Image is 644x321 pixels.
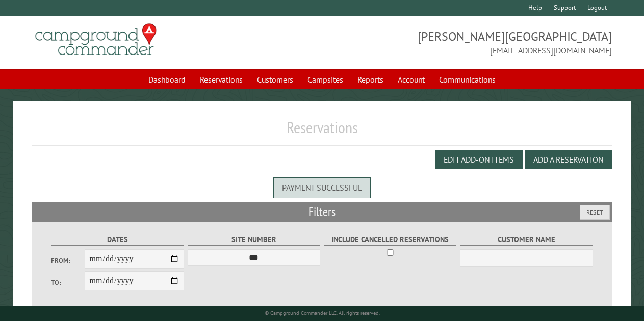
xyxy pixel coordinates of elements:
label: Site Number [188,234,321,246]
a: Reports [351,70,390,89]
a: Account [392,70,431,89]
a: Customers [251,70,299,89]
a: Campsites [301,70,349,89]
h1: Reservations [32,118,612,146]
button: Reset [580,205,610,220]
label: Customer Name [460,234,593,246]
button: Add a Reservation [525,150,612,169]
label: From: [51,256,84,265]
label: Dates [51,234,184,246]
button: Edit Add-on Items [435,150,523,169]
label: Include Cancelled Reservations [324,234,457,246]
span: [PERSON_NAME][GEOGRAPHIC_DATA] [EMAIL_ADDRESS][DOMAIN_NAME] [322,28,612,57]
img: Campground Commander [32,20,160,60]
a: Reservations [194,70,249,89]
div: Payment successful [273,177,371,198]
label: To: [51,278,84,287]
a: Dashboard [142,70,192,89]
a: Communications [433,70,502,89]
small: © Campground Commander LLC. All rights reserved. [265,310,380,316]
h2: Filters [32,202,612,222]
